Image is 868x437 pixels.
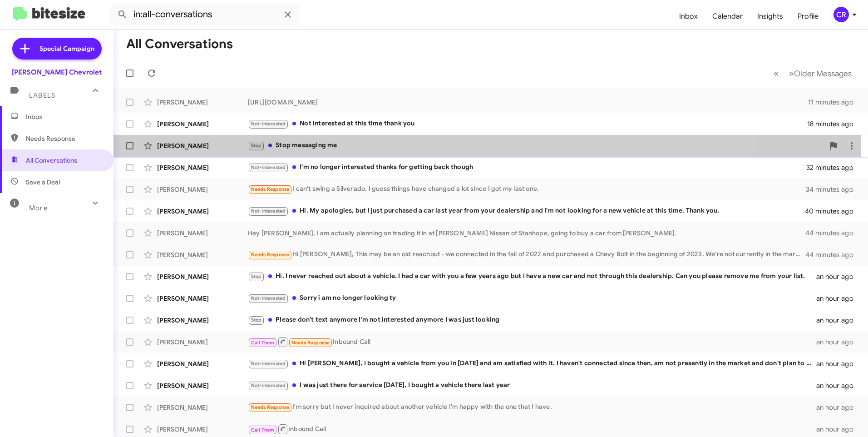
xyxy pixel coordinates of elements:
div: [PERSON_NAME] [157,294,248,303]
span: » [789,68,794,79]
div: an hour ago [816,294,861,303]
span: « [774,68,779,79]
div: Inbound Call [248,423,816,435]
div: 40 minutes ago [806,207,861,216]
div: [PERSON_NAME] [157,381,248,390]
div: I was just there for service [DATE], I bought a vehicle there last year [248,380,816,391]
div: Please don't text anymore I'm not interested anymore I was just looking [248,315,816,325]
div: [PERSON_NAME] Chevrolet [12,68,102,77]
span: Not-Interested [251,121,286,127]
span: Not-Interested [251,361,286,367]
span: Not-Interested [251,208,286,214]
div: [PERSON_NAME] [157,98,248,107]
span: Needs Response [251,252,290,258]
div: I'm no longer interested thanks for getting back though [248,162,806,173]
div: [PERSON_NAME] [157,272,248,281]
div: I can't swing a Silverado. I guess things have changed a lot since I got my last one. [248,184,806,194]
div: Hey [PERSON_NAME], I am actually planning on trading it in at [PERSON_NAME] Nissan of Stanhope, g... [248,228,806,238]
div: [PERSON_NAME] [157,228,248,238]
div: Sorry i am no longer looking ty [248,293,816,303]
div: Hi [PERSON_NAME], This may be an old reachout - we connected in the fall of 2022 and purchased a ... [248,249,806,260]
div: [PERSON_NAME] [157,141,248,150]
div: Hi [PERSON_NAME], I bought a vehicle from you in [DATE] and am satisfied with it. I haven't conne... [248,358,816,369]
div: [PERSON_NAME] [157,185,248,194]
div: 34 minutes ago [806,185,861,194]
span: Not-Interested [251,164,286,170]
span: Stop [251,273,262,279]
div: [URL][DOMAIN_NAME] [248,98,808,107]
div: [PERSON_NAME] [157,425,248,434]
span: Needs Response [251,404,290,410]
span: Call Them [251,340,275,346]
button: CR [826,7,858,22]
span: Save a Deal [26,178,60,187]
h1: All Conversations [126,37,233,51]
a: Inbox [672,3,705,30]
span: Needs Response [291,340,330,346]
button: Next [784,64,857,83]
div: I'm sorry but I never inquired about another vehicle I'm happy with the one that I have. [248,402,816,412]
span: More [29,204,48,212]
div: 44 minutes ago [806,228,861,238]
div: [PERSON_NAME] [157,163,248,172]
div: [PERSON_NAME] [157,250,248,259]
a: Special Campaign [12,38,102,60]
div: 11 minutes ago [808,98,861,107]
a: Calendar [705,3,750,30]
span: Labels [29,91,55,99]
div: an hour ago [816,272,861,281]
div: [PERSON_NAME] [157,338,248,347]
div: CR [833,7,849,22]
div: an hour ago [816,316,861,325]
div: an hour ago [816,381,861,390]
div: Not interested at this time thank you [248,119,807,129]
span: Older Messages [794,69,852,79]
a: Profile [790,3,826,30]
div: [PERSON_NAME] [157,207,248,216]
span: Stop [251,317,262,323]
div: an hour ago [816,338,861,347]
div: [PERSON_NAME] [157,119,248,129]
span: Call Them [251,427,275,433]
span: Stop [251,143,262,149]
div: Inbound Call [248,336,816,348]
div: [PERSON_NAME] [157,359,248,368]
input: Search [110,4,301,25]
a: Insights [750,3,790,30]
div: an hour ago [816,359,861,368]
div: [PERSON_NAME] [157,403,248,412]
button: Previous [768,64,784,83]
span: Needs Response [26,134,103,143]
nav: Page navigation example [769,64,857,83]
div: an hour ago [816,425,861,434]
span: Not-Interested [251,295,286,301]
span: Inbox [26,112,103,121]
span: Needs Response [251,186,290,192]
div: [PERSON_NAME] [157,316,248,325]
div: Stop messaging me [248,140,824,151]
div: Hi. I never reached out about a vehicle. I had a car with you a few years ago but I have a new ca... [248,271,816,282]
div: an hour ago [816,403,861,412]
div: 18 minutes ago [807,119,861,129]
div: 32 minutes ago [806,163,861,172]
div: 44 minutes ago [806,250,861,259]
div: Hi. My apologies, but I just purchased a car last year from your dealership and I'm not looking f... [248,206,806,216]
span: All Conversations [26,156,77,165]
span: Special Campaign [39,44,94,53]
span: Not-Interested [251,382,286,388]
